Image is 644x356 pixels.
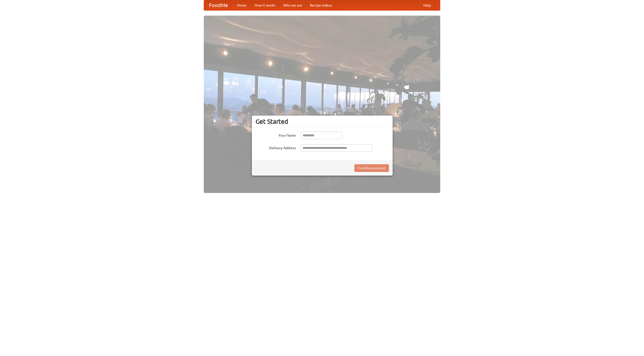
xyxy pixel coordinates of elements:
button: Find Restaurants! [354,164,389,172]
a: Who we are [279,0,306,10]
h3: Get Started [256,118,389,125]
label: Delivery Address [256,144,296,150]
label: Your Name [256,132,296,138]
a: Home [233,0,251,10]
a: Help [419,0,435,10]
a: How it works [251,0,279,10]
a: FoodMe [204,0,233,10]
a: Recipe videos [306,0,336,10]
